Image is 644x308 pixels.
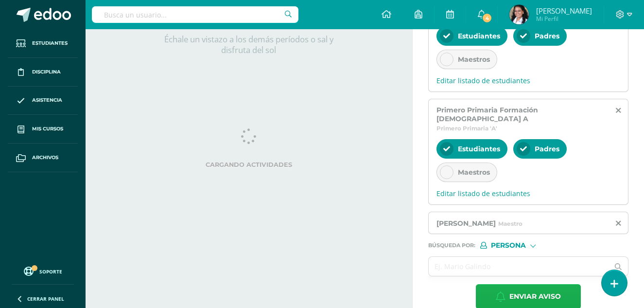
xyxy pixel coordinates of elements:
p: Échale un vistazo a los demás períodos o sal y disfruta del sol [152,34,346,55]
span: Archivos [32,154,58,162]
span: Padres [535,32,559,40]
span: Estudiantes [458,32,500,40]
span: 4 [482,13,492,23]
a: Asistencia [8,87,78,115]
span: Primero Primaria 'A' [436,125,497,132]
span: Maestros [458,55,490,64]
span: Disciplina [32,68,61,76]
input: Ej. Mario Galindo [429,257,609,276]
input: Busca un usuario... [92,6,298,23]
img: 907914c910e0e99f8773360492fd9691.png [509,5,529,24]
span: Editar listado de estudiantes [436,76,620,85]
span: Editar listado de estudiantes [436,189,620,198]
span: [PERSON_NAME] [536,6,592,16]
a: Soporte [12,264,74,277]
span: Padres [535,145,559,153]
span: Soporte [39,268,62,275]
label: Cargando actividades [105,161,393,168]
a: Estudiantes [8,29,78,58]
span: [PERSON_NAME] [436,219,496,228]
span: Asistencia [32,96,62,104]
span: Persona [491,243,526,248]
div: [object Object] [480,242,553,249]
span: Estudiantes [32,39,68,47]
span: Búsqueda por : [428,243,475,248]
span: Maestros [458,168,490,177]
a: Mis cursos [8,115,78,144]
span: Estudiantes [458,145,500,153]
span: Mis cursos [32,125,63,133]
span: Maestro [498,220,522,227]
span: Primero Primaria Formación [DEMOGRAPHIC_DATA] A [436,106,608,123]
a: Archivos [8,144,78,172]
span: Cerrar panel [27,295,64,302]
a: Disciplina [8,58,78,87]
span: Mi Perfil [536,15,592,23]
